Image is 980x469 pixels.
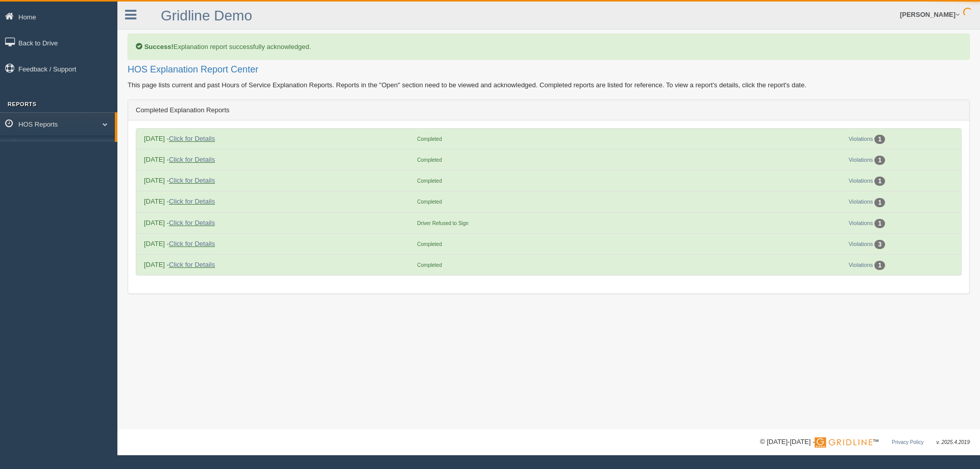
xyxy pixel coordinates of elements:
a: Click for Details [169,177,215,184]
h2: HOS Explanation Report Center [128,65,970,75]
div: 1 [874,261,885,270]
a: Violations [849,178,873,184]
a: Violations [849,157,873,163]
div: 1 [874,198,885,207]
div: [DATE] - [139,239,412,249]
div: Completed Explanation Reports [128,100,969,120]
a: Gridline Demo [161,8,252,23]
a: HOS Explanation Report Center [18,139,115,157]
div: [DATE] - [139,155,412,164]
a: Violations [849,262,873,268]
span: Completed [417,157,442,163]
span: Completed [417,241,442,247]
img: Gridline [815,437,872,448]
a: Click for Details [169,261,215,268]
a: Click for Details [169,156,215,163]
a: Click for Details [169,135,215,142]
b: Success! [144,43,174,51]
span: Completed [417,262,442,268]
a: Violations [849,241,873,247]
div: 3 [874,240,885,249]
div: Explanation report successfully acknowledged. [128,34,970,60]
span: v. 2025.4.2019 [937,439,970,445]
div: [DATE] - [139,260,412,269]
div: [DATE] - [139,196,412,206]
div: 1 [874,177,885,186]
div: 1 [874,135,885,144]
a: Click for Details [169,219,215,227]
span: Completed [417,136,442,142]
div: [DATE] - [139,176,412,185]
div: 1 [874,156,885,165]
div: [DATE] - [139,218,412,228]
span: Completed [417,199,442,205]
span: Driver Refused to Sign [417,220,469,226]
a: Violations [849,199,873,205]
div: 1 [874,219,885,228]
span: Completed [417,178,442,184]
a: Click for Details [169,240,215,248]
div: [DATE] - [139,134,412,143]
a: Privacy Policy [892,439,923,445]
a: Violations [849,136,873,142]
div: © [DATE]-[DATE] - ™ [760,437,970,448]
a: Click for Details [169,198,215,205]
a: Violations [849,220,873,226]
